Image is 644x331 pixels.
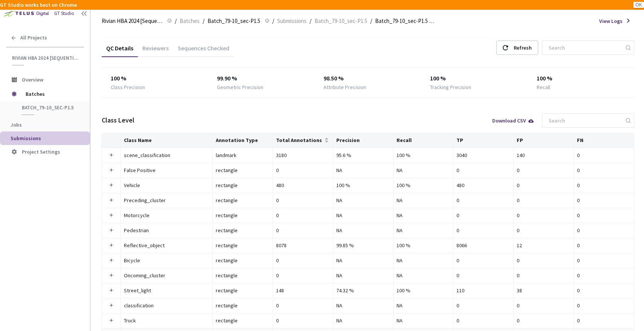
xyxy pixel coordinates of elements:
[336,256,390,264] div: NA
[217,83,263,91] div: Geometric Precision
[517,166,571,174] div: 0
[22,104,78,111] span: Batch_79-10_sec-P1.5
[456,196,510,204] div: 0
[514,133,574,148] th: FP
[276,17,308,25] a: Submissions
[276,151,330,159] div: 3180
[276,301,330,310] div: 0
[216,301,270,310] div: rectangle
[577,316,631,325] div: 0
[336,286,390,295] div: 74.32 %
[370,17,372,26] li: /
[397,301,450,310] div: NA
[208,17,260,26] span: Batch_79-10_sec-P1.5
[124,226,207,234] div: Pedestrian
[336,211,390,219] div: NA
[111,83,145,91] div: Class Precision
[272,17,274,26] li: /
[517,316,571,325] div: 0
[517,181,571,189] div: 0
[492,118,534,123] div: Download CSV
[11,135,41,142] span: Submissions
[276,196,330,204] div: 0
[102,44,138,57] div: QC Details
[108,257,114,263] button: Expand row
[175,17,177,26] li: /
[178,17,201,25] a: Batches
[216,286,270,295] div: rectangle
[397,226,450,234] div: NA
[456,241,510,249] div: 8066
[577,271,631,280] div: 0
[577,241,631,249] div: 0
[108,287,114,293] button: Expand row
[537,74,626,83] div: 100 %
[273,133,333,148] th: Total Annotations
[111,74,200,83] div: 100 %
[517,286,571,295] div: 38
[216,196,270,204] div: rectangle
[276,256,330,264] div: 0
[577,286,631,295] div: 0
[336,316,390,325] div: NA
[124,271,207,280] div: Oncoming_cluster
[26,86,77,101] span: Batches
[216,151,270,159] div: landmark
[336,196,390,204] div: NA
[336,166,390,174] div: NA
[336,226,390,234] div: NA
[54,10,74,17] div: GT Studio
[276,181,330,189] div: 480
[577,196,631,204] div: 0
[22,148,60,155] span: Project Settings
[397,211,450,219] div: NA
[397,166,450,174] div: NA
[456,166,510,174] div: 0
[216,256,270,264] div: rectangle
[397,286,450,295] div: 100 %
[514,41,532,54] div: Refresh
[456,256,510,264] div: 0
[324,83,366,91] div: Attribute Precision
[108,302,114,308] button: Expand row
[124,286,207,295] div: Street_light
[397,271,450,280] div: NA
[456,226,510,234] div: 0
[276,137,323,143] span: Total Annotations
[108,152,114,158] button: Expand row
[456,316,510,325] div: 0
[124,301,207,310] div: classification
[577,151,631,159] div: 0
[276,316,330,325] div: 0
[276,241,330,249] div: 8078
[577,181,631,189] div: 0
[577,226,631,234] div: 0
[203,17,204,26] li: /
[20,35,47,41] span: All Projects
[577,211,631,219] div: 0
[108,272,114,278] button: Expand row
[456,151,510,159] div: 3040
[11,121,22,128] span: Jobs
[537,83,550,91] div: Recall
[173,44,234,57] div: Sequences Checked
[574,133,634,148] th: FN
[397,316,450,325] div: NA
[108,317,114,323] button: Expand row
[544,41,624,54] input: Search
[276,166,330,174] div: 0
[108,197,114,203] button: Expand row
[456,181,510,189] div: 480
[333,133,394,148] th: Precision
[216,166,270,174] div: rectangle
[577,301,631,310] div: 0
[336,271,390,280] div: NA
[124,211,207,219] div: Motorcycle
[216,271,270,280] div: rectangle
[397,196,450,204] div: NA
[313,17,369,25] a: Batch_79-10_sec-P1.5
[213,133,273,148] th: Annotation Type
[124,166,207,174] div: False Positive
[276,226,330,234] div: 0
[336,151,390,159] div: 95.6 %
